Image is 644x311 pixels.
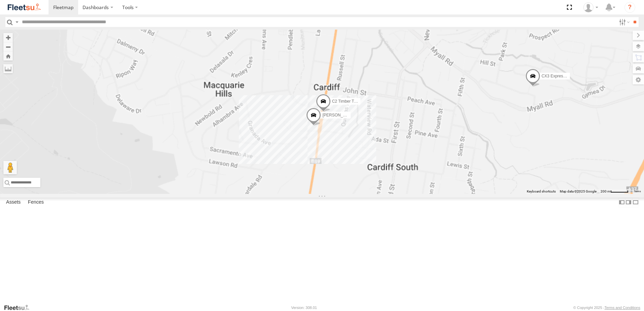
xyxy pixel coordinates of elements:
[573,306,640,310] div: © Copyright 2025 -
[527,189,556,194] button: Keyboard shortcuts
[14,17,20,27] label: Search Query
[634,190,641,193] a: Terms (opens in new tab)
[542,74,573,79] span: CX3 Express Ute
[3,51,13,61] button: Zoom Home
[3,161,17,174] button: Drag Pegman onto the map to open Street View
[633,75,644,84] label: Map Settings
[625,198,632,207] label: Dock Summary Table to the Right
[605,306,640,310] a: Terms and Conditions
[3,42,13,51] button: Zoom out
[616,17,631,27] label: Search Filter Options
[3,33,13,42] button: Zoom in
[291,306,317,310] div: Version: 308.01
[3,64,13,73] label: Measure
[3,198,24,207] label: Assets
[4,304,35,311] a: Visit our Website
[624,2,635,13] i: ?
[601,189,610,193] span: 200 m
[322,113,356,118] span: [PERSON_NAME]
[7,3,42,12] img: fleetsu-logo-horizontal.svg
[632,198,639,207] label: Hide Summary Table
[332,99,362,104] span: C2 Timber Truck
[599,189,631,194] button: Map Scale: 200 m per 50 pixels
[560,189,597,193] span: Map data ©2025 Google
[25,198,47,207] label: Fences
[618,198,625,207] label: Dock Summary Table to the Left
[581,2,601,12] div: Oliver Lees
